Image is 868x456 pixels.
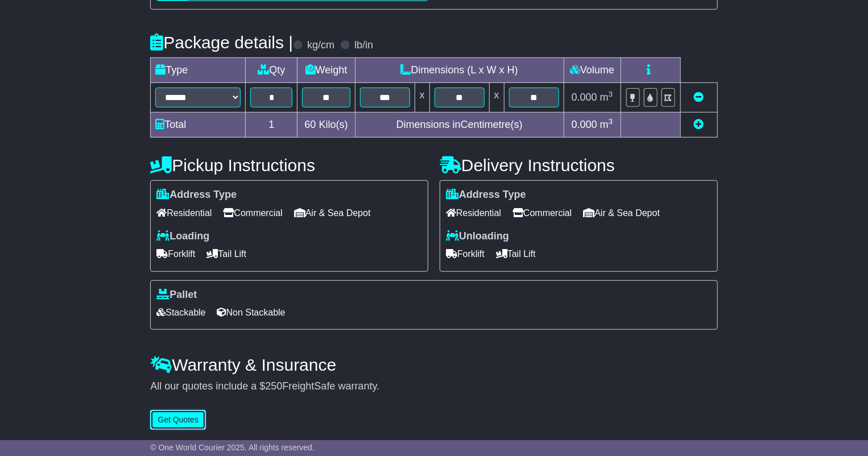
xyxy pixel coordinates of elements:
label: Unloading [446,230,509,243]
sup: 3 [609,117,613,126]
td: Dimensions in Centimetre(s) [355,113,564,138]
sup: 3 [609,90,613,98]
a: Remove this item [694,92,704,103]
label: kg/cm [307,39,334,52]
label: lb/in [354,39,373,52]
span: 0.000 [572,119,597,130]
span: Non Stackable [217,304,286,321]
span: Air & Sea Depot [583,204,660,222]
td: Dimensions (L x W x H) [355,58,564,83]
label: Address Type [446,189,526,201]
td: x [415,83,429,113]
span: m [600,119,613,130]
td: x [489,83,504,113]
label: Pallet [156,289,197,301]
td: Weight [297,58,355,83]
td: Kilo(s) [297,113,355,138]
label: Loading [156,230,209,243]
span: Stackable [156,304,205,321]
span: m [600,92,613,103]
span: Commercial [512,204,572,222]
span: 0.000 [572,92,597,103]
td: Type [151,58,246,83]
span: 60 [305,119,316,130]
td: Total [151,113,246,138]
span: 250 [265,380,282,392]
td: Qty [246,58,297,83]
label: Address Type [156,189,237,201]
h4: Pickup Instructions [150,156,428,175]
span: Residential [446,204,501,222]
td: 1 [246,113,297,138]
a: Add new item [694,119,704,130]
span: Commercial [223,204,282,222]
span: Air & Sea Depot [294,204,371,222]
span: Tail Lift [206,245,246,263]
div: All our quotes include a $ FreightSafe warranty. [150,380,717,393]
span: Forklift [156,245,195,263]
span: © One World Courier 2025. All rights reserved. [150,443,315,452]
button: Get Quotes [150,410,206,430]
h4: Package details | [150,33,293,52]
h4: Warranty & Insurance [150,355,717,374]
span: Tail Lift [496,245,536,263]
h4: Delivery Instructions [440,156,718,175]
td: Volume [564,58,621,83]
span: Residential [156,204,212,222]
span: Forklift [446,245,485,263]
